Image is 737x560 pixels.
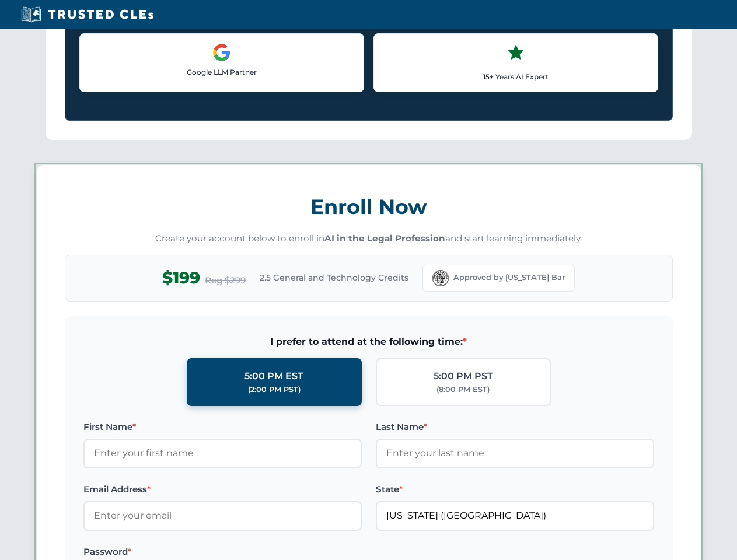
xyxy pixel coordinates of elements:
p: Google LLM Partner [89,66,354,78]
h3: Enroll Now [65,188,673,225]
strong: AI in the Legal Profession [324,233,445,244]
p: Create your account below to enroll in and start learning immediately. [65,232,673,246]
input: Enter your last name [376,439,654,468]
img: Florida Bar [432,270,449,286]
label: Last Name [376,420,654,434]
div: (8:00 PM EST) [436,384,490,395]
div: 5:00 PM PST [434,369,493,384]
label: State [376,482,654,496]
span: Reg $299 [205,274,246,288]
label: First Name [83,420,362,434]
label: Email Address [83,482,362,496]
span: I prefer to attend at the following time: [83,334,654,349]
div: 5:00 PM EST [244,369,303,384]
input: Enter your first name [83,439,362,468]
img: Google [212,43,231,62]
label: Password [83,545,362,559]
img: Trusted CLEs [18,6,157,23]
input: Enter your email [83,501,362,530]
span: Approved by [US_STATE] Bar [453,272,565,283]
input: Florida (FL) [376,501,654,530]
div: (2:00 PM PST) [248,384,301,395]
span: 2.5 General and Technology Credits [260,271,408,284]
span: $199 [162,265,200,291]
p: 15+ Years AI Expert [383,71,648,82]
